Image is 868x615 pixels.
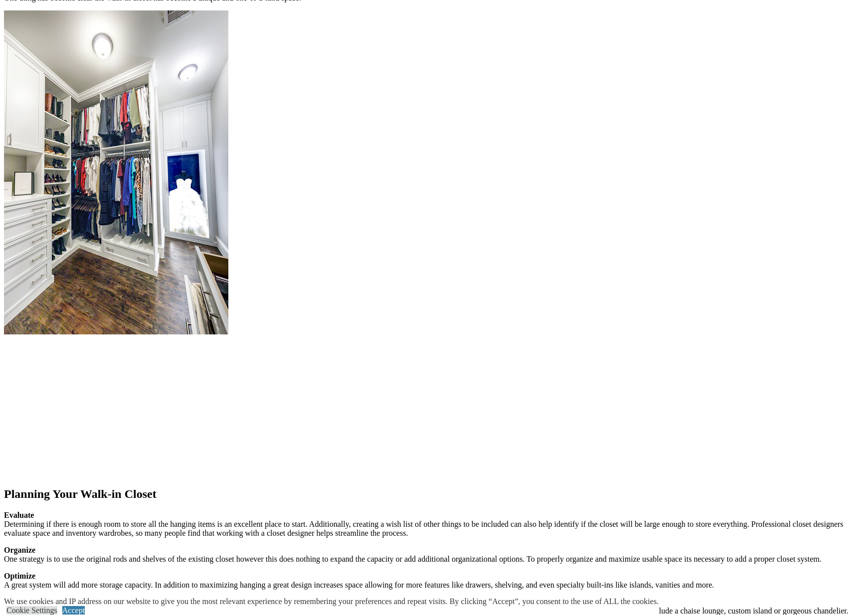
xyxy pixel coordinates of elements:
a: Accept [62,606,85,615]
p: Determining if there is enough room to store all the hanging items is an excellent place to start... [4,511,864,538]
strong: Organize [4,546,35,554]
p: A great system will add more storage capacity. In addition to maximizing hanging a great design i... [4,572,864,590]
strong: Optimize [4,572,35,580]
a: Cookie Settings [6,606,57,615]
strong: Evaluate [4,511,34,519]
div: We use cookies and IP address on our website to give you the most relevant experience by remember... [4,597,659,606]
img: white walk-in showcases wedding gown [4,10,228,334]
h2: Planning Your Walk-in Closet [4,487,864,501]
p: One strategy is to use the original rods and shelves of the existing closet however this does not... [4,546,864,564]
